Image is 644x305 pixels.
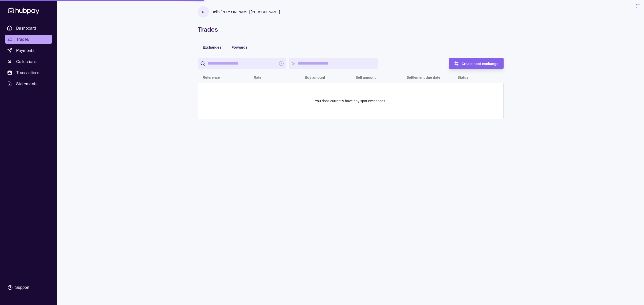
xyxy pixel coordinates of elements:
button: Create spot exchange [449,58,504,69]
span: Payments [16,47,34,53]
span: Forwards [231,45,247,49]
span: Statements [16,81,38,87]
p: Reference [203,75,220,79]
span: Transactions [16,70,40,76]
span: Collections [16,58,36,65]
p: r [202,9,205,15]
p: Hello, [PERSON_NAME] [PERSON_NAME] [212,9,280,15]
span: Trades [16,36,29,42]
a: Support [5,282,52,293]
span: Dashboard [16,25,36,31]
p: You don't currently have any spot exchanges. [315,98,386,104]
p: Buy amount [305,75,325,79]
span: Create spot exchange [462,62,499,66]
a: Trades [5,35,52,44]
p: Sell amount [356,75,376,79]
a: Transactions [5,68,52,77]
span: Exchanges [203,45,222,49]
p: Status [457,75,468,79]
div: Support [15,285,29,290]
h1: Trades [198,25,504,33]
input: search [208,58,276,69]
p: Rate [254,75,261,79]
p: Settlement due date [407,75,440,79]
a: Payments [5,46,52,55]
a: Collections [5,57,52,66]
a: Statements [5,79,52,88]
a: Dashboard [5,24,52,33]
